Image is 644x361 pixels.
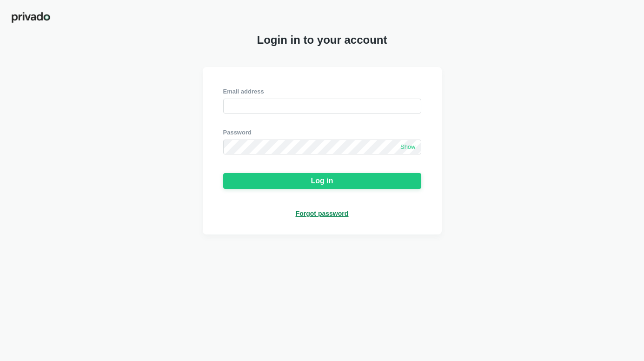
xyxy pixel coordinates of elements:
[223,87,421,96] div: Email address
[11,11,51,24] img: privado-logo
[223,128,421,137] div: Password
[296,209,349,218] a: Forgot password
[257,33,387,47] span: Login in to your account
[223,173,421,189] button: Log in
[400,143,416,151] span: Show
[311,177,333,185] div: Log in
